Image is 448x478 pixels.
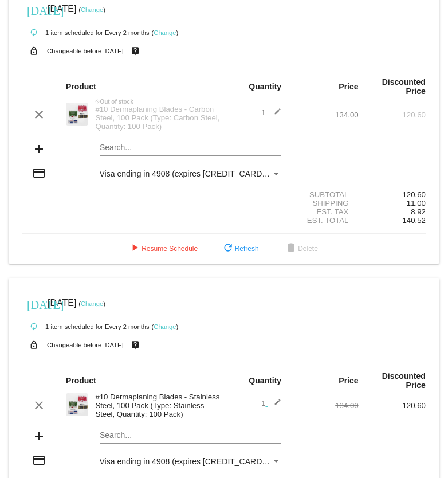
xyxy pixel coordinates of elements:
[407,199,426,207] span: 11.00
[268,108,281,122] mat-icon: edit
[100,143,282,152] input: Search...
[128,245,198,253] span: Resume Schedule
[339,82,358,91] strong: Price
[275,238,327,259] button: Delete
[47,342,124,348] small: Changeable before [DATE]
[47,48,124,54] small: Changeable before [DATE]
[100,169,292,178] span: Visa ending in 4908 (expires [CREDIT_CARD_DATA])
[221,245,259,253] span: Refresh
[32,142,46,156] mat-icon: add
[128,242,142,256] mat-icon: play_arrow
[268,398,281,412] mat-icon: edit
[128,44,142,58] mat-icon: live_help
[291,216,358,225] div: Est. Total
[382,77,426,96] strong: Discounted Price
[27,44,41,58] mat-icon: lock_open
[212,238,268,259] button: Refresh
[154,29,176,36] a: Change
[27,320,41,334] mat-icon: autorenew
[32,429,46,443] mat-icon: add
[89,393,224,418] div: #10 Dermaplaning Blades - Stainless Steel, 100 Pack (Type: Stainless Steel, Quantity: 100 Pack)
[221,242,235,256] mat-icon: refresh
[249,376,281,385] strong: Quantity
[32,108,46,122] mat-icon: clear
[89,99,224,105] div: Out of stock
[89,105,224,131] div: #10 Dermaplaning Blades - Carbon Steel, 100 Pack (Type: Carbon Steel, Quantity: 100 Pack)
[152,29,179,36] small: ( )
[359,401,426,410] div: 120.60
[66,393,88,416] img: web-dermaplanepro-10-blade-box-2-scaled.jpg
[291,190,358,199] div: Subtotal
[81,6,103,13] a: Change
[81,300,103,307] a: Change
[152,323,179,330] small: ( )
[154,323,176,330] a: Change
[284,245,318,253] span: Delete
[78,300,105,307] small: ( )
[100,457,292,466] span: Visa ending in 4908 (expires [CREDIT_CARD_DATA])
[339,376,358,385] strong: Price
[27,338,41,352] mat-icon: lock_open
[32,453,46,467] mat-icon: credit_card
[291,199,358,207] div: Shipping
[291,401,358,410] div: 134.00
[119,238,207,259] button: Resume Schedule
[100,457,282,466] mat-select: Payment Method
[32,398,46,412] mat-icon: clear
[261,108,281,117] span: 1
[359,190,426,199] div: 120.60
[66,103,88,126] img: web-dermaplanepro-10-blade-box-2-scaled.jpg
[100,431,282,440] input: Search...
[78,6,105,13] small: ( )
[27,3,41,17] mat-icon: [DATE]
[411,207,426,216] span: 8.92
[128,338,142,352] mat-icon: live_help
[66,82,96,91] strong: Product
[95,99,100,104] mat-icon: not_interested
[32,166,46,180] mat-icon: credit_card
[291,111,358,119] div: 134.00
[66,376,96,385] strong: Product
[403,216,426,225] span: 140.52
[359,111,426,119] div: 120.60
[249,82,281,91] strong: Quantity
[291,207,358,216] div: Est. Tax
[100,169,282,178] mat-select: Payment Method
[22,29,150,36] small: 1 item scheduled for Every 2 months
[27,26,41,40] mat-icon: autorenew
[27,297,41,311] mat-icon: [DATE]
[261,399,281,408] span: 1
[22,323,150,330] small: 1 item scheduled for Every 2 months
[284,242,298,256] mat-icon: delete
[382,371,426,390] strong: Discounted Price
